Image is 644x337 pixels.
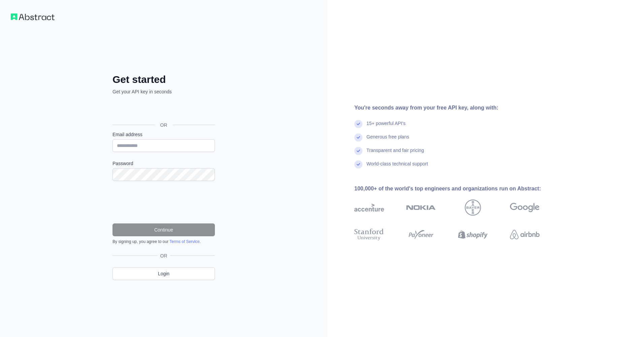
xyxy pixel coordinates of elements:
iframe: Sign in with Google Button [109,102,217,117]
div: World-class technical support [366,160,428,174]
img: google [510,200,540,216]
img: check mark [354,133,362,142]
span: OR [155,122,173,128]
label: Email address [112,131,215,138]
img: check mark [354,147,362,155]
img: check mark [354,160,362,168]
div: You're seconds away from your free API key, along with: [354,104,561,112]
img: payoneer [406,227,436,242]
img: Workflow [11,13,55,20]
span: OR [158,252,170,259]
img: accenture [354,200,384,216]
div: Transparent and fair pricing [366,147,424,160]
button: Continue [112,223,215,236]
h2: Get started [112,73,215,86]
div: By signing up, you agree to our . [112,239,215,244]
img: stanford university [354,227,384,242]
a: Terms of Service [169,239,199,244]
a: Login [112,267,215,280]
img: airbnb [510,227,540,242]
img: nokia [406,200,436,216]
label: Password [112,160,215,167]
p: Get your API key in seconds [112,88,215,95]
div: 15+ powerful API's [366,120,406,133]
img: shopify [458,227,488,242]
div: Generous free plans [366,133,409,147]
iframe: reCAPTCHA [112,189,215,215]
img: check mark [354,120,362,128]
div: 100,000+ of the world's top engineers and organizations run on Abstract: [354,185,561,193]
img: bayer [465,200,481,216]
